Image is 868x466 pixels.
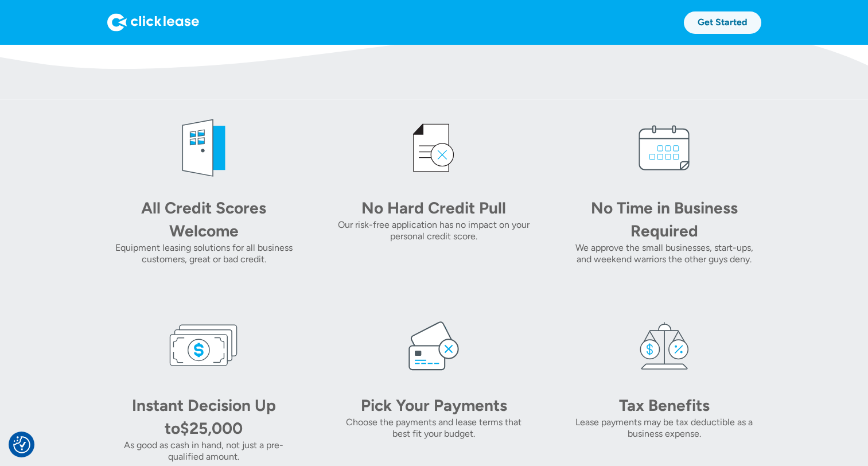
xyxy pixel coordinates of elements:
img: welcome icon [169,114,238,182]
div: No Time in Business Required [584,196,745,242]
img: Logo [107,13,199,32]
img: tax icon [630,311,699,380]
div: As good as cash in hand, not just a pre-qualified amount. [107,440,301,463]
div: Lease payments may be tax deductible as a business expense. [567,417,761,440]
img: calendar icon [630,114,699,182]
div: Equipment leasing solutions for all business customers, great or bad credit. [107,242,301,265]
div: Our risk-free application has no impact on your personal credit score. [337,219,531,242]
div: Instant Decision Up to [132,395,276,438]
img: money icon [169,311,238,380]
img: card icon [399,311,468,380]
button: Consent Preferences [13,436,30,453]
img: Revisit consent button [13,436,30,453]
div: $25,000 [180,418,243,438]
div: All Credit Scores Welcome [123,196,284,242]
div: Pick Your Payments [353,394,514,417]
img: credit icon [399,114,468,182]
div: Choose the payments and lease terms that best fit your budget. [337,417,531,440]
div: Tax Benefits [584,394,745,417]
div: We approve the small businesses, start-ups, and weekend warriors the other guys deny. [567,242,761,265]
div: No Hard Credit Pull [353,196,514,219]
a: Get Started [684,11,761,34]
